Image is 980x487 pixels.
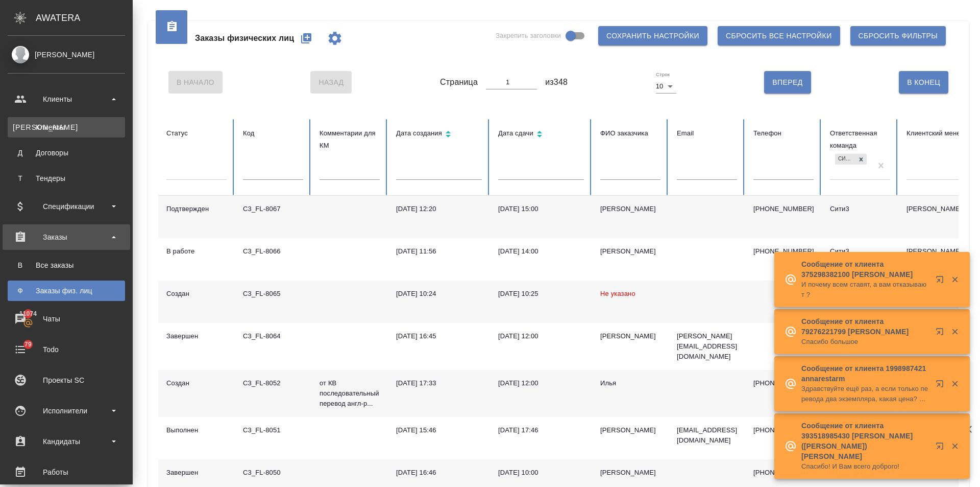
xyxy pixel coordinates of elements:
[830,246,890,257] div: Сити3
[36,8,133,28] div: AWATERA
[396,468,482,478] div: [DATE] 16:46
[396,378,482,388] div: [DATE] 17:33
[8,117,125,137] a: [PERSON_NAME]Клиенты
[243,246,303,257] div: C3_FL-8066
[8,373,125,388] div: Проекты SC
[598,26,707,45] button: Сохранить настройки
[3,306,130,332] a: 11074Чаты
[600,204,660,214] div: [PERSON_NAME]
[753,204,814,214] p: [PHONE_NUMBER]
[498,331,584,341] div: [DATE] 12:00
[726,30,832,42] span: Сбросить все настройки
[166,378,227,388] div: Создан
[8,311,125,327] div: Чаты
[498,204,584,214] div: [DATE] 15:00
[772,76,802,89] span: Вперед
[929,436,954,460] button: Открыть в новой вкладке
[801,421,929,461] p: Сообщение от клиента 393518985430 [PERSON_NAME] ([PERSON_NAME]) [PERSON_NAME]
[944,442,965,451] button: Закрыть
[243,127,303,140] div: Код
[944,379,965,388] button: Закрыть
[8,342,125,357] div: Todo
[545,76,568,88] span: из 348
[764,71,811,94] button: Вперед
[396,246,482,257] div: [DATE] 11:56
[830,127,890,152] div: Ответственная команда
[753,468,814,478] p: [PHONE_NUMBER]
[899,71,948,94] button: В Конец
[606,30,699,42] span: Сохранить настройки
[801,363,929,384] p: Сообщение от клиента 1998987421 annarestarm
[801,280,929,300] p: И почему всем ставят, а вам отказывают ?
[801,384,929,404] p: Здравствуйте ещё раз, а если только перевода два экземпляра, какая цена? Сейчас выяснила, что копии
[3,367,130,393] a: Проекты SC
[496,31,561,41] span: Закрепить заголовки
[600,468,660,478] div: [PERSON_NAME]
[13,309,43,319] span: 11074
[166,468,227,478] div: Завершен
[13,122,120,132] div: Клиенты
[944,275,965,284] button: Закрыть
[753,127,814,140] div: Телефон
[8,434,125,449] div: Кандидаты
[8,465,125,480] div: Работы
[850,26,946,45] button: Сбросить фильтры
[498,378,584,388] div: [DATE] 12:00
[801,337,929,347] p: Спасибо большое
[600,425,660,435] div: [PERSON_NAME]
[396,127,482,142] div: Сортировка
[243,378,303,388] div: C3_FL-8052
[166,127,227,140] div: Статус
[440,76,478,88] span: Страница
[8,199,125,214] div: Спецификации
[656,72,670,77] label: Строк
[195,32,294,44] span: Заказы физических лиц
[677,127,737,140] div: Email
[929,374,954,398] button: Открыть в новой вкладке
[8,143,125,163] a: ДДоговоры
[320,378,380,409] p: от КВ последовательный перевод англ-р...
[718,26,840,45] button: Сбросить все настройки
[243,331,303,341] div: C3_FL-8064
[498,425,584,435] div: [DATE] 17:46
[907,76,940,89] span: В Конец
[13,173,120,183] div: Тендеры
[166,246,227,257] div: В работе
[166,331,227,341] div: Завершен
[753,425,814,435] p: [PHONE_NUMBER]
[320,127,380,152] div: Комментарии для КМ
[396,289,482,299] div: [DATE] 10:24
[600,331,660,341] div: [PERSON_NAME]
[498,127,584,142] div: Сортировка
[498,468,584,478] div: [DATE] 10:00
[600,378,660,388] div: Илья
[396,425,482,435] div: [DATE] 15:46
[8,255,125,275] a: ВВсе заказы
[753,378,814,388] p: [PHONE_NUMBER]
[8,91,125,107] div: Клиенты
[801,461,929,472] p: Спасибо! И Вам всего доброго!
[294,26,318,51] button: Создать
[8,49,125,60] div: [PERSON_NAME]
[600,290,635,297] span: Не указано
[944,327,965,336] button: Закрыть
[600,127,660,140] div: ФИО заказчика
[859,30,938,42] span: Сбросить фильтры
[8,168,125,189] a: ТТендеры
[13,286,120,296] div: Заказы физ. лиц
[166,425,227,435] div: Выполнен
[600,246,660,257] div: [PERSON_NAME]
[243,204,303,214] div: C3_FL-8067
[498,289,584,299] div: [DATE] 10:25
[396,204,482,214] div: [DATE] 12:20
[656,79,676,94] div: 10
[18,339,38,350] span: 79
[753,246,814,257] p: [PHONE_NUMBER]
[498,246,584,257] div: [DATE] 14:00
[166,204,227,214] div: Подтвержден
[3,459,130,485] a: Работы
[243,425,303,435] div: C3_FL-8051
[8,403,125,419] div: Исполнители
[835,154,855,165] div: Сити3
[830,204,890,214] div: Сити3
